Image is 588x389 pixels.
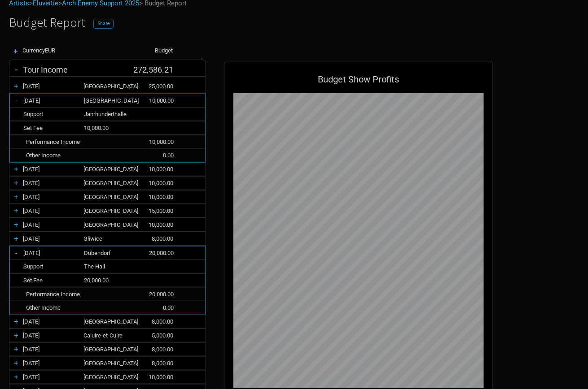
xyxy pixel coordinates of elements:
[23,194,83,200] div: 15-Oct-25
[23,235,83,242] div: 19-Oct-25
[9,359,23,367] div: +
[9,178,23,187] div: +
[23,277,84,284] div: Set Fee
[23,138,129,145] div: Performance Income
[128,346,182,353] div: 8,000.00
[9,164,23,173] div: +
[83,221,128,228] div: Prague
[83,318,128,325] div: Milan
[23,207,83,214] div: 17-Oct-25
[23,111,84,117] div: Support
[9,372,23,381] div: +
[128,83,182,90] div: 25,000.00
[23,346,83,353] div: 25-Oct-25
[23,180,83,186] div: 14-Oct-25
[129,97,183,104] div: 10,000.00
[128,318,182,325] div: 8,000.00
[23,360,83,367] div: 27-Oct-25
[128,332,182,339] div: 5,000.00
[83,207,128,214] div: Berlin
[129,152,183,159] div: 0.00
[23,304,129,311] div: Other Income
[9,345,23,354] div: +
[129,138,183,145] div: 10,000.00
[10,248,23,257] div: -
[9,234,23,243] div: +
[23,221,83,228] div: 18-Oct-25
[128,374,182,380] div: 10,000.00
[22,47,55,54] span: Currency EUR
[128,207,182,214] div: 15,000.00
[84,263,129,270] div: The Hall
[128,180,182,186] div: 10,000.00
[23,263,84,270] div: Support
[84,125,129,131] div: 10,000.00
[23,318,83,325] div: 22-Oct-25
[128,65,182,74] div: 272,586.21
[9,82,23,91] div: +
[128,235,182,242] div: 8,000.00
[84,250,129,256] div: Dübendorf
[9,16,588,30] h1: Budget Report
[23,332,83,339] div: 23-Oct-25
[23,97,84,104] div: 11-Oct-25
[83,166,128,173] div: Munich
[23,65,128,74] div: Tour Income
[9,48,22,55] div: +
[23,125,84,131] div: Set Fee
[84,111,129,117] div: Jahrhunderthalle
[10,96,23,105] div: -
[83,346,128,353] div: Madrid
[23,291,129,298] div: Performance Income
[93,19,114,29] button: Share
[97,20,110,26] span: Share
[83,194,128,200] div: Vienna
[129,291,183,298] div: 20,000.00
[84,277,129,284] div: 20,000.00
[9,220,23,229] div: +
[83,374,128,380] div: Amsterdam
[23,374,83,380] div: 28-Oct-25
[128,48,173,53] div: Budget
[129,250,183,256] div: 20,000.00
[23,250,84,256] div: 21-Oct-25
[83,235,128,242] div: Gliwice
[83,180,128,186] div: Budapest
[233,70,484,93] div: Budget Show Profits
[83,360,128,367] div: Paris
[9,63,23,76] div: -
[23,152,129,159] div: Other Income
[9,331,23,340] div: +
[128,360,182,367] div: 8,000.00
[128,221,182,228] div: 10,000.00
[83,83,128,90] div: Stuttgart
[129,304,183,311] div: 0.00
[84,97,129,104] div: Frankfurt am Main
[9,317,23,326] div: +
[128,194,182,200] div: 10,000.00
[23,166,83,173] div: 12-Oct-25
[9,206,23,215] div: +
[83,332,128,339] div: Caluire-et-Cuire
[128,166,182,173] div: 10,000.00
[23,83,83,90] div: 10-Oct-25
[9,192,23,201] div: +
